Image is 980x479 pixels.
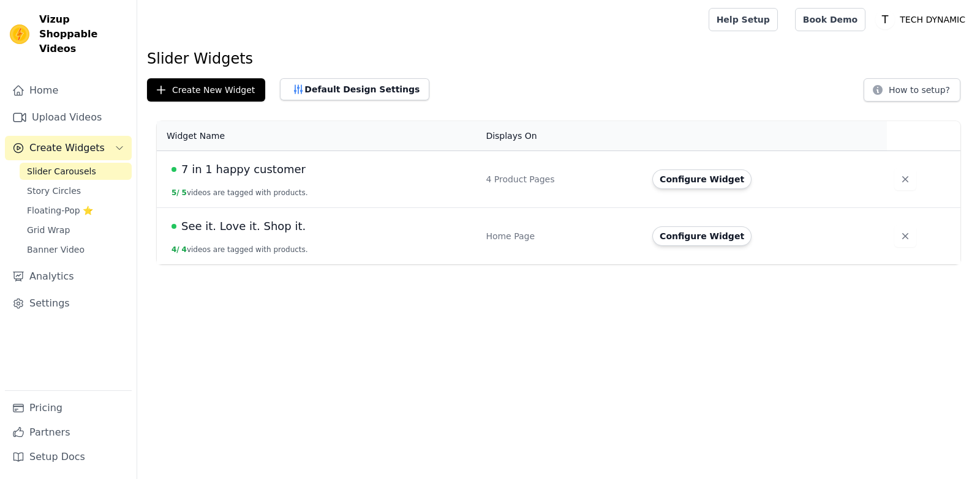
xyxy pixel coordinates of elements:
span: 5 [182,188,187,197]
a: Help Setup [709,8,778,31]
p: TECH DYNAMIC [895,9,970,31]
button: Configure Widget [652,169,752,189]
span: See it. Love it. Shop it. [181,218,306,235]
button: Default Design Settings [280,78,429,100]
span: 7 in 1 happy customer [181,161,306,178]
button: 5/ 5videos are tagged with products. [171,188,308,198]
span: Create Widgets [29,141,105,155]
span: 4 [182,245,187,254]
span: Slider Carousels [27,165,96,177]
a: Home [5,78,132,103]
h1: Slider Widgets [147,49,970,69]
a: Upload Videos [5,105,132,130]
a: Analytics [5,264,132,289]
button: Delete widget [894,225,916,247]
a: Pricing [5,396,132,420]
div: Home Page [486,230,638,242]
span: Story Circles [27,185,81,197]
button: Delete widget [894,168,916,190]
span: Grid Wrap [27,224,70,236]
span: Banner Video [27,243,85,256]
a: Setup Docs [5,445,132,469]
a: How to setup? [864,87,960,98]
img: Vizup [10,24,29,44]
div: 4 Product Pages [486,173,638,185]
button: 4/ 4videos are tagged with products. [171,245,308,254]
span: 4 / [171,245,179,254]
span: Live Published [171,224,176,229]
span: Vizup Shoppable Videos [39,12,127,56]
a: Floating-Pop ⭐ [20,202,132,219]
th: Widget Name [157,121,478,151]
button: Create Widgets [5,136,132,160]
a: Story Circles [20,182,132,199]
button: Configure Widget [652,226,752,246]
a: Slider Carousels [20,163,132,180]
a: Partners [5,420,132,445]
span: Live Published [171,167,176,172]
a: Book Demo [795,8,865,31]
text: T [881,13,889,26]
a: Settings [5,291,132,316]
a: Grid Wrap [20,221,132,239]
span: 5 / [171,188,179,197]
a: Banner Video [20,241,132,258]
button: Create New Widget [147,78,265,102]
span: Floating-Pop ⭐ [27,204,93,217]
button: How to setup? [864,78,960,102]
button: T TECH DYNAMIC [875,9,970,31]
th: Displays On [478,121,645,151]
